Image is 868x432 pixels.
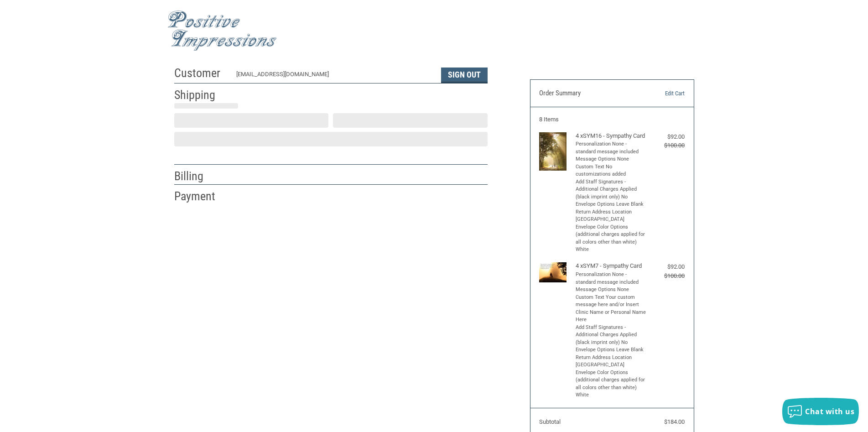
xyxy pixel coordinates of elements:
[576,262,646,270] h4: 4 x SYM7 - Sympathy Card
[576,163,646,178] li: Custom Text No customizations added
[576,324,646,347] li: Add Staff Signatures - Additional Charges Applied (black imprint only) No
[576,271,646,286] li: Personalization None - standard message included
[167,10,277,51] img: Positive Impressions
[576,346,646,354] li: Envelope Options Leave Blank
[648,141,685,150] div: $100.00
[576,201,646,208] li: Envelope Options Leave Blank
[576,208,646,224] li: Return Address Location [GEOGRAPHIC_DATA]
[576,132,646,140] h4: 4 x SYM16 - Sympathy Card
[174,88,228,103] h2: Shipping
[174,66,228,81] h2: Customer
[805,406,854,416] span: Chat with us
[648,271,685,281] div: $100.00
[539,418,561,425] span: Subtotal
[174,189,228,204] h2: Payment
[664,418,685,425] span: $184.00
[648,132,685,141] div: $92.00
[576,178,646,201] li: Add Staff Signatures - Additional Charges Applied (black imprint only) No
[576,354,646,369] li: Return Address Location [GEOGRAPHIC_DATA]
[576,156,646,163] li: Message Options None
[638,89,685,98] a: Edit Cart
[441,68,488,83] button: Sign Out
[576,369,646,399] li: Envelope Color Options (additional charges applied for all colors other than white) White
[174,169,228,184] h2: Billing
[576,141,646,156] li: Personalization None - standard message included
[576,294,646,324] li: Custom Text Your custom message here and/or Insert Clinic Name or Personal Name Here
[236,70,432,83] div: [EMAIL_ADDRESS][DOMAIN_NAME]
[539,116,685,123] h3: 8 Items
[576,224,646,254] li: Envelope Color Options (additional charges applied for all colors other than white) White
[576,286,646,294] li: Message Options None
[782,398,859,425] button: Chat with us
[539,89,638,98] h3: Order Summary
[648,262,685,271] div: $92.00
